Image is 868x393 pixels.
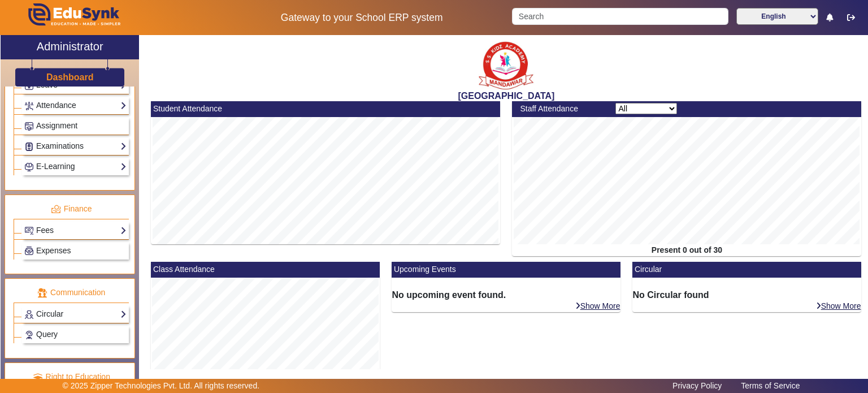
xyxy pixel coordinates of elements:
img: Support-tickets.png [25,331,33,339]
h6: No upcoming event found. [392,290,620,300]
div: Staff Attendance [514,103,610,115]
mat-card-header: Upcoming Events [392,262,620,278]
a: Query [24,328,127,341]
img: Payroll.png [25,247,33,255]
span: Query [36,330,58,339]
h5: Gateway to your School ERP system [223,12,500,24]
a: Assignment [24,119,127,132]
span: Assignment [36,121,77,130]
mat-card-header: Circular [632,262,861,278]
h6: No Circular found [632,290,861,300]
img: finance.png [51,204,61,214]
mat-card-header: Class Attendance [151,262,380,278]
input: Search [512,8,728,25]
img: Assignments.png [25,122,33,131]
p: Right to Education [14,371,129,383]
div: Present 0 out of 30 [512,244,861,256]
a: Privacy Policy [667,378,727,393]
mat-card-header: Student Attendance [151,101,500,117]
h2: Administrator [37,40,103,53]
h2: [GEOGRAPHIC_DATA] [145,90,867,101]
img: communication.png [37,288,47,298]
a: Show More [815,301,862,311]
a: Expenses [24,244,127,257]
p: Communication [14,287,129,299]
a: Administrator [1,35,139,59]
a: Dashboard [46,71,94,83]
img: b9104f0a-387a-4379-b368-ffa933cda262 [478,38,535,90]
p: Finance [14,203,129,215]
span: Expenses [36,246,71,255]
img: rte.png [33,372,43,382]
p: © 2025 Zipper Technologies Pvt. Ltd. All rights reserved. [63,380,260,392]
h3: Dashboard [46,72,94,83]
a: Show More [575,301,621,311]
a: Terms of Service [735,378,805,393]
